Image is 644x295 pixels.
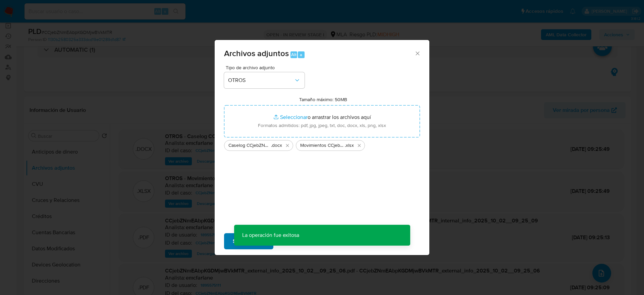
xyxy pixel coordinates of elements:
[355,141,363,150] button: Eliminar Movimientos CCjebZNmEAbpKGDMjwBVkMTR.xlsx
[226,65,306,70] span: Tipo de archivo adjunto
[345,142,354,149] span: .xlsx
[233,234,265,249] span: Subir archivo
[224,72,305,88] button: OTROS
[234,225,307,246] p: La operación fue exitosa
[283,141,291,150] button: Eliminar Caselog CCjebZNmEAbpKGDMjwBVkMTR.docx
[224,47,289,59] span: Archivos adjuntos
[291,51,297,58] span: Alt
[224,137,420,151] ul: Archivos seleccionados
[228,142,271,149] span: Caselog CCjebZNmEAbpKGDMjwBVkMTR
[271,142,282,149] span: .docx
[300,142,345,149] span: Movimientos CCjebZNmEAbpKGDMjwBVkMTR
[299,96,347,102] label: Tamaño máximo: 50MB
[300,51,302,58] span: a
[285,234,307,249] span: Cancelar
[228,77,294,84] span: OTROS
[414,50,420,56] button: Cerrar
[224,233,273,249] button: Subir archivo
